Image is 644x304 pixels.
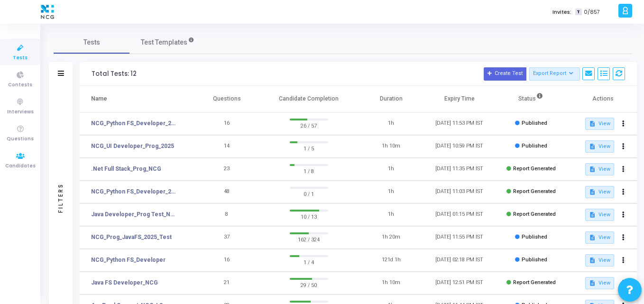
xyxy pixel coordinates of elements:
[91,256,166,264] a: NCG_Python FS_Developer
[290,120,328,130] span: 26 / 57
[357,226,425,249] td: 1h 20m
[585,186,614,198] button: View
[91,165,161,173] a: .Net Full Stack_Prog_NCG
[91,119,178,128] a: NCG_Python FS_Developer_2025
[425,249,494,272] td: [DATE] 02:18 PM IST
[357,181,425,203] td: 1h
[357,135,425,158] td: 1h 10m
[357,158,425,181] td: 1h
[425,158,494,181] td: [DATE] 11:35 PM IST
[585,254,614,267] button: View
[589,120,596,127] mat-icon: description
[8,81,32,89] span: Contests
[357,272,425,295] td: 1h 10m
[91,187,178,196] a: NCG_Python FS_Developer_2025
[290,166,328,175] span: 1 / 8
[513,188,556,194] span: Report Generated
[141,37,187,47] span: Test Templates
[193,181,261,203] td: 48
[193,203,261,226] td: 8
[193,158,261,181] td: 23
[92,70,137,78] div: Total Tests: 12
[494,86,569,112] th: Status
[7,108,34,116] span: Interviews
[80,86,193,112] th: Name
[91,233,172,241] a: NCG_Prog_JavaFS_2025_Test
[522,257,547,263] span: Published
[425,135,494,158] td: [DATE] 10:59 PM IST
[425,226,494,249] td: [DATE] 11:55 PM IST
[357,112,425,135] td: 1h
[193,226,261,249] td: 37
[425,203,494,226] td: [DATE] 01:15 PM IST
[513,279,556,286] span: Report Generated
[91,142,174,150] a: NCG_UI Developer_Prog_2025
[290,234,328,244] span: 162 / 324
[425,181,494,203] td: [DATE] 11:03 PM IST
[56,146,65,250] div: Filters
[193,249,261,272] td: 16
[585,118,614,130] button: View
[7,135,34,143] span: Questions
[585,231,614,244] button: View
[193,86,261,112] th: Questions
[290,189,328,198] span: 0 / 1
[585,163,614,175] button: View
[290,280,328,289] span: 29 / 50
[513,211,556,217] span: Report Generated
[585,277,614,289] button: View
[290,143,328,153] span: 1 / 5
[552,8,571,16] label: Invites:
[585,209,614,221] button: View
[357,249,425,272] td: 121d 1h
[425,86,494,112] th: Expiry Time
[290,212,328,221] span: 10 / 13
[589,234,596,241] mat-icon: description
[589,257,596,264] mat-icon: description
[425,272,494,295] td: [DATE] 12:51 PM IST
[91,278,158,287] a: Java FS Developer_NCG
[357,203,425,226] td: 1h
[589,143,596,150] mat-icon: description
[569,86,637,112] th: Actions
[425,112,494,135] td: [DATE] 11:53 PM IST
[522,143,547,149] span: Published
[589,280,596,286] mat-icon: description
[575,9,581,16] span: T
[5,162,36,170] span: Candidates
[513,166,556,172] span: Report Generated
[484,67,526,81] button: Create Test
[589,212,596,218] mat-icon: description
[589,166,596,173] mat-icon: description
[522,120,547,126] span: Published
[522,234,547,240] span: Published
[193,112,261,135] td: 16
[589,189,596,195] mat-icon: description
[261,86,357,112] th: Candidate Completion
[38,2,56,21] img: logo
[193,135,261,158] td: 14
[13,54,28,62] span: Tests
[193,272,261,295] td: 21
[91,210,178,219] a: Java Developer_Prog Test_NCG
[529,67,580,81] button: Export Report
[357,86,425,112] th: Duration
[83,37,100,47] span: Tests
[290,257,328,267] span: 1 / 4
[585,140,614,153] button: View
[584,8,600,16] span: 0/857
